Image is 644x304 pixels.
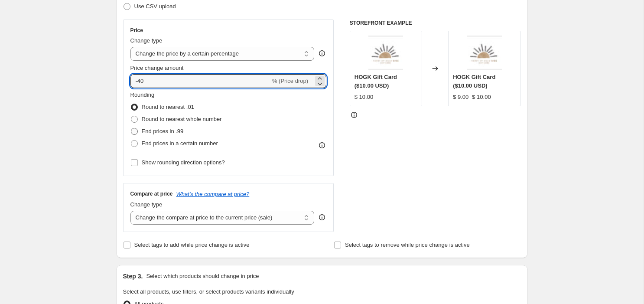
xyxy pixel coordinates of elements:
span: % (Price drop) [272,78,308,84]
h3: Price [130,27,143,34]
span: Select tags to add while price change is active [134,242,250,248]
input: -15 [130,74,270,88]
h3: Compare at price [130,190,173,197]
h2: Step 3. [123,272,143,281]
span: Use CSV upload [134,3,176,10]
span: Select tags to remove while price change is active [345,242,470,248]
span: Price change amount [130,65,184,71]
span: Round to nearest whole number [142,116,222,122]
div: help [318,213,326,222]
span: Show rounding direction options? [142,159,225,166]
div: $ 10.00 [355,93,373,101]
span: HOGK Gift Card ($10.00 USD) [355,74,397,89]
span: Select all products, use filters, or select products variants individually [123,288,294,295]
span: HOGK Gift Card ($10.00 USD) [453,74,495,89]
span: End prices in a certain number [142,140,218,147]
div: help [318,49,326,58]
span: End prices in .99 [142,128,184,134]
span: Round to nearest .01 [142,104,194,110]
span: Change type [130,37,163,44]
button: What's the compare at price? [176,191,250,197]
span: Change type [130,201,163,208]
span: Rounding [130,92,155,98]
img: Shopify-Giftcard-HOGK-giftcard_80x.jpg [368,36,403,70]
img: Shopify-Giftcard-HOGK-giftcard_80x.jpg [467,36,502,70]
h6: STOREFRONT EXAMPLE [350,20,521,26]
strike: $ 10.00 [472,93,491,101]
div: $ 9.00 [453,93,468,101]
p: Select which products should change in price [146,272,259,281]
